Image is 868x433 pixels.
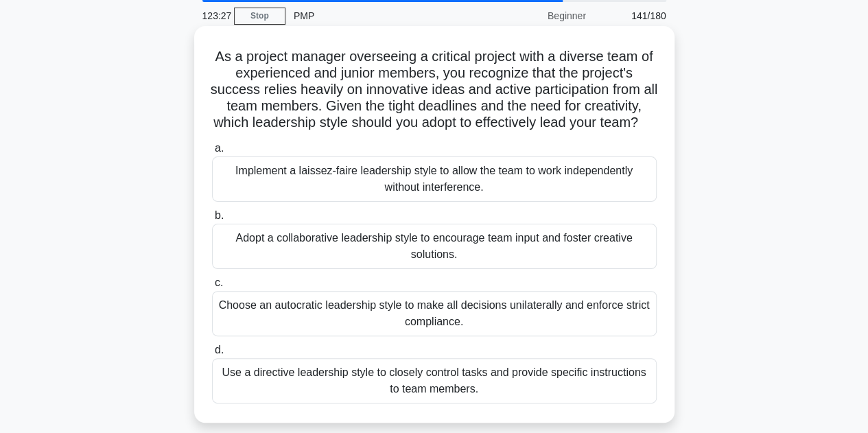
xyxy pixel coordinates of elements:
div: Choose an autocratic leadership style to make all decisions unilaterally and enforce strict compl... [212,291,657,336]
div: Adopt a collaborative leadership style to encourage team input and foster creative solutions. [212,224,657,269]
span: a. [215,142,224,154]
span: d. [215,344,224,355]
span: c. [215,277,223,288]
span: b. [215,209,224,221]
a: Stop [234,8,285,25]
div: Beginner [474,2,594,30]
h5: As a project manager overseeing a critical project with a diverse team of experienced and junior ... [211,48,658,132]
div: Implement a laissez-faire leadership style to allow the team to work independently without interf... [212,156,657,202]
div: 141/180 [594,2,675,30]
div: Use a directive leadership style to closely control tasks and provide specific instructions to te... [212,358,657,403]
div: 123:27 [194,2,234,30]
div: PMP [285,2,474,30]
